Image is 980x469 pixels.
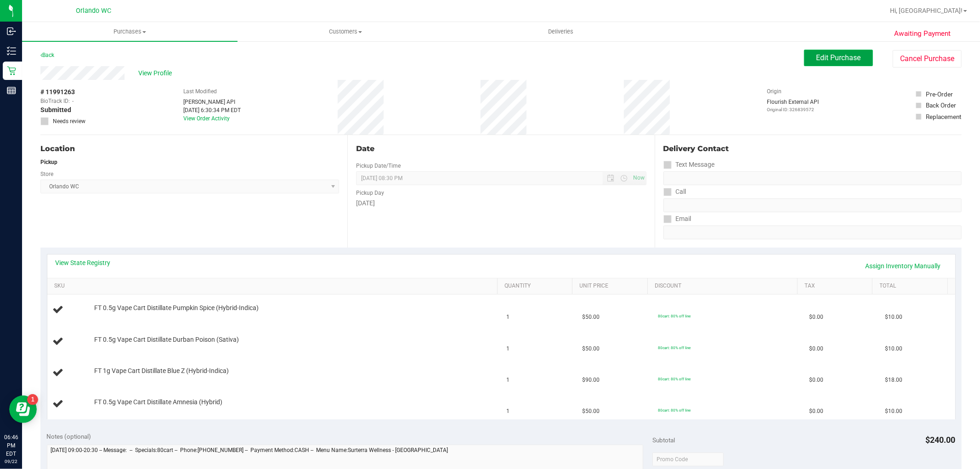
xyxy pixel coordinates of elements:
[804,50,873,66] button: Edit Purchase
[885,313,902,322] span: $10.00
[40,97,70,105] span: BioTrack ID:
[507,407,510,416] span: 1
[582,345,600,353] span: $50.00
[356,162,401,170] label: Pickup Date/Time
[56,258,111,267] a: View State Registry
[94,398,222,407] span: FT 0.5g Vape Cart Distillate Amnesia (Hybrid)
[138,68,175,78] span: View Profile
[652,452,724,466] input: Promo Code
[183,87,217,96] label: Last Modified
[885,345,902,353] span: $10.00
[885,376,902,384] span: $18.00
[507,313,510,322] span: 1
[809,376,823,384] span: $0.00
[7,27,16,36] inline-svg: Inbound
[582,376,600,384] span: $90.00
[40,52,54,58] a: Back
[22,28,238,36] span: Purchases
[658,377,691,381] span: 80cart: 80% off line
[880,283,944,290] a: Total
[22,22,238,41] a: Purchases
[809,345,823,353] span: $0.00
[767,87,782,96] label: Origin
[72,97,74,105] span: -
[9,396,37,423] iframe: Resource center
[40,170,53,178] label: Store
[238,28,453,36] span: Customers
[663,158,715,171] label: Text Message
[40,105,71,115] span: Submitted
[4,458,18,465] p: 09/22
[183,115,230,122] a: View Order Activity
[47,433,91,440] span: Notes (optional)
[652,436,675,444] span: Subtotal
[926,435,956,445] span: $240.00
[94,304,259,312] span: FT 0.5g Vape Cart Distillate Pumpkin Spice (Hybrid-Indica)
[580,283,644,290] a: Unit Price
[183,98,241,106] div: [PERSON_NAME] API
[655,283,794,290] a: Discount
[809,407,823,416] span: $0.00
[76,7,112,15] span: Orlando WC
[238,22,453,41] a: Customers
[658,314,691,318] span: 80cart: 80% off line
[94,367,229,375] span: FT 1g Vape Cart Distillate Blue Z (Hybrid-Indica)
[27,394,38,405] iframe: Resource center unread badge
[504,283,569,290] a: Quantity
[658,345,691,350] span: 80cart: 80% off line
[860,258,947,274] a: Assign Inventory Manually
[356,198,646,208] div: [DATE]
[453,22,668,41] a: Deliveries
[893,50,962,68] button: Cancel Purchase
[663,212,691,226] label: Email
[809,313,823,322] span: $0.00
[816,53,861,62] span: Edit Purchase
[767,98,819,113] div: Flourish External API
[54,283,494,290] a: SKU
[7,86,16,95] inline-svg: Reports
[663,198,962,212] input: Format: (999) 999-9999
[663,185,686,198] label: Call
[885,407,902,416] span: $10.00
[663,171,962,185] input: Format: (999) 999-9999
[926,101,956,110] div: Back Order
[894,28,951,39] span: Awaiting Payment
[536,28,586,36] span: Deliveries
[582,407,600,416] span: $50.00
[767,106,819,113] p: Original ID: 326839572
[40,143,339,154] div: Location
[507,345,510,353] span: 1
[507,376,510,384] span: 1
[40,87,75,97] span: # 11991263
[804,283,869,290] a: Tax
[356,143,646,154] div: Date
[926,112,961,121] div: Replacement
[7,46,16,56] inline-svg: Inventory
[7,66,16,75] inline-svg: Retail
[663,143,962,154] div: Delivery Contact
[926,90,953,99] div: Pre-Order
[4,433,18,458] p: 06:46 PM EDT
[183,106,241,114] div: [DATE] 6:30:34 PM EDT
[658,408,691,412] span: 80cart: 80% off line
[356,189,384,197] label: Pickup Day
[94,335,239,344] span: FT 0.5g Vape Cart Distillate Durban Poison (Sativa)
[53,117,85,125] span: Needs review
[890,7,963,14] span: Hi, [GEOGRAPHIC_DATA]!
[40,159,57,165] strong: Pickup
[582,313,600,322] span: $50.00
